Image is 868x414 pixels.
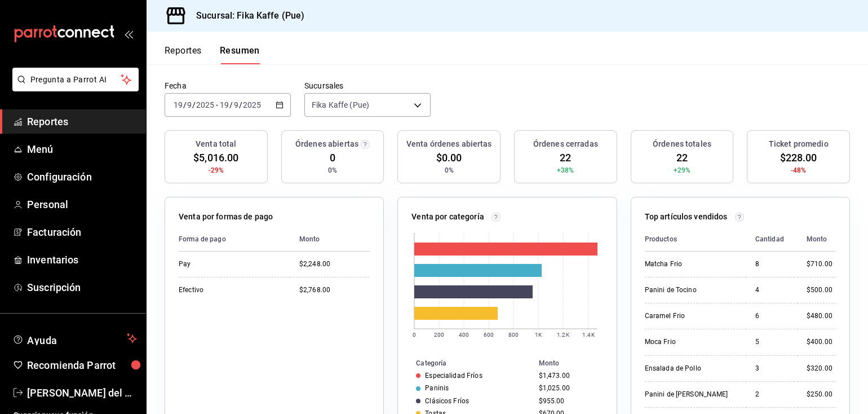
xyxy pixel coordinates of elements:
div: $1,025.00 [539,384,599,392]
div: $2,248.00 [299,259,370,269]
div: 3 [755,364,789,373]
span: Inventarios [27,252,137,267]
div: $320.00 [807,364,836,373]
div: Efectivo [179,285,281,295]
h3: Ticket promedio [769,138,829,150]
div: Panini de [PERSON_NAME] [645,390,737,399]
button: Resumen [220,45,260,64]
div: Matcha Frio [645,259,737,269]
div: Pay [179,259,281,269]
span: 22 [676,150,688,165]
span: +29% [674,165,691,175]
div: Especialidad Fríos [425,372,482,380]
span: [PERSON_NAME] del Giovane [27,385,137,400]
th: Categoría [398,357,534,369]
p: Venta por formas de pago [179,211,273,223]
span: Facturación [27,224,137,240]
input: ---- [196,100,215,109]
text: 200 [434,332,444,338]
th: Forma de pago [179,227,290,252]
text: 400 [459,332,469,338]
h3: Órdenes abiertas [295,138,358,150]
span: 0 [330,150,335,165]
div: Paninis [425,384,449,392]
th: Productos [645,227,746,252]
span: / [183,100,187,109]
span: +38% [557,165,574,175]
div: 8 [755,259,789,269]
text: 1.4K [583,332,595,338]
text: 800 [508,332,519,338]
h3: Sucursal: Fika Kaffe (Pue) [187,9,304,23]
th: Monto [290,227,370,252]
div: navigation tabs [165,45,260,64]
div: 6 [755,311,789,321]
button: Reportes [165,45,202,64]
span: $0.00 [436,150,462,165]
input: ---- [242,100,262,109]
input: -- [173,100,183,109]
span: 0% [328,165,337,175]
p: Venta por categoría [411,211,484,223]
div: $500.00 [807,285,836,295]
h3: Venta total [196,138,236,150]
span: Configuración [27,169,137,184]
div: $955.00 [539,397,599,405]
span: $5,016.00 [193,150,238,165]
span: Ayuda [27,332,122,345]
th: Monto [798,227,836,252]
input: -- [219,100,229,109]
span: Reportes [27,114,137,129]
input: -- [233,100,239,109]
div: Moca Frio [645,337,737,347]
div: $250.00 [807,390,836,399]
th: Monto [534,357,617,369]
span: Menú [27,142,137,157]
div: 4 [755,285,789,295]
span: Personal [27,197,137,212]
div: Ensalada de Pollo [645,364,737,373]
a: Pregunta a Parrot AI [8,82,139,94]
div: Caramel Frio [645,311,737,321]
span: Suscripción [27,280,137,295]
button: Pregunta a Parrot AI [12,68,139,91]
span: Pregunta a Parrot AI [30,74,121,86]
div: $480.00 [807,311,836,321]
h3: Órdenes totales [653,138,711,150]
span: - [216,100,218,109]
span: / [192,100,196,109]
div: $400.00 [807,337,836,347]
text: 0 [413,332,416,338]
span: $228.00 [780,150,817,165]
span: -48% [791,165,807,175]
text: 600 [484,332,494,338]
span: Fika Kaffe (Pue) [312,99,369,111]
button: open_drawer_menu [124,29,133,38]
input: -- [187,100,192,109]
span: Recomienda Parrot [27,358,137,373]
div: Panini de Tocino [645,285,737,295]
span: 0% [445,165,454,175]
h3: Órdenes cerradas [533,138,598,150]
label: Fecha [165,82,291,90]
div: 5 [755,337,789,347]
p: Top artículos vendidos [645,211,728,223]
div: $2,768.00 [299,285,370,295]
th: Cantidad [746,227,798,252]
div: 2 [755,390,789,399]
span: 22 [560,150,571,165]
text: 1.2K [557,332,570,338]
span: / [239,100,242,109]
div: Clásicos Fríos [425,397,469,405]
span: -29% [209,165,224,175]
h3: Venta órdenes abiertas [406,138,492,150]
div: $1,473.00 [539,372,599,380]
label: Sucursales [304,82,431,90]
text: 1K [535,332,542,338]
div: $710.00 [807,259,836,269]
span: / [229,100,233,109]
